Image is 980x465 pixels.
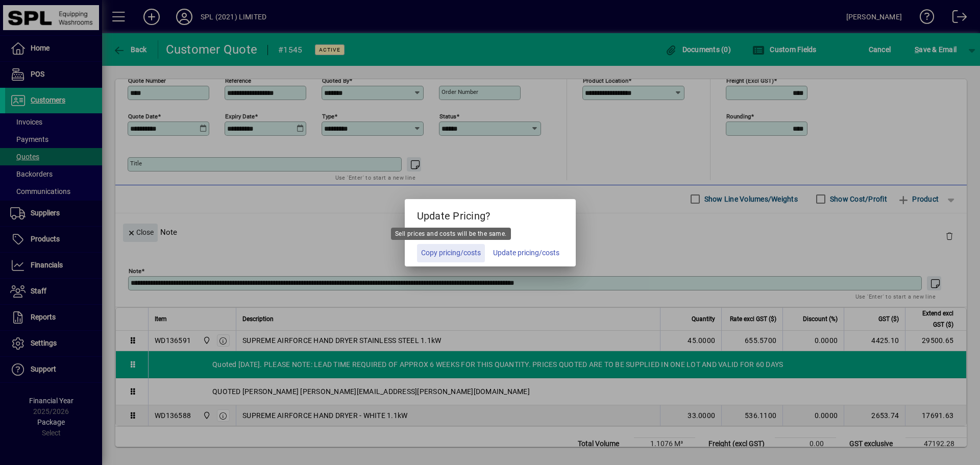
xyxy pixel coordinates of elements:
[417,244,485,262] button: Copy pricing/costs
[405,199,576,229] h5: Update Pricing?
[489,244,563,262] button: Update pricing/costs
[391,228,511,240] div: Sell prices and costs will be the same.
[493,248,559,258] span: Update pricing/costs
[421,248,481,258] span: Copy pricing/costs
